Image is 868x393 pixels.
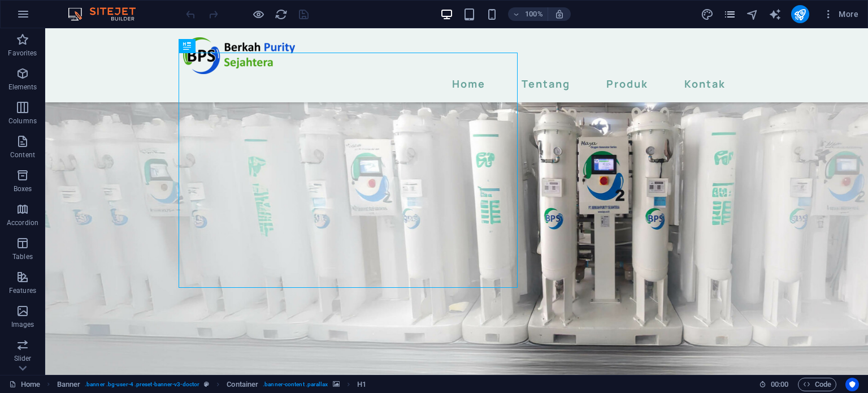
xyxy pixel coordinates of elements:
[779,380,780,388] span: :
[263,378,328,391] span: . banner-content .parallax
[701,8,714,21] i: Design (Ctrl+Alt+Y)
[12,252,33,261] p: Tables
[769,7,782,21] button: text_generator
[746,7,759,21] button: navigator
[204,381,209,387] i: This element is a customizable preset
[85,378,199,391] span: . banner .bg-user-4 .preset-banner-v3-doctor
[14,354,32,363] p: Slider
[357,378,366,391] span: Click to select. Double-click to edit
[8,83,37,92] p: Elements
[14,184,32,193] p: Boxes
[508,7,548,21] button: 100%
[57,378,81,391] span: Click to select. Double-click to edit
[771,378,788,391] span: 00 00
[227,378,258,391] span: Click to select. Double-click to edit
[275,8,288,21] i: Reload page
[333,381,340,387] i: This element contains a background
[845,378,859,391] button: Usercentrics
[803,378,831,391] span: Code
[701,7,714,21] button: design
[10,150,35,159] p: Content
[251,7,265,21] button: Click here to leave preview mode and continue editing
[7,218,38,227] p: Accordion
[8,49,37,58] p: Favorites
[11,320,34,329] p: Images
[818,5,863,23] button: More
[723,7,737,21] button: pages
[759,378,789,391] h6: Session time
[525,7,543,21] h6: 100%
[9,378,40,391] a: Click to cancel selection. Double-click to open Pages
[791,5,809,23] button: publish
[57,378,366,391] nav: breadcrumb
[554,9,565,19] i: On resize automatically adjust zoom level to fit chosen device.
[798,378,836,391] button: Code
[65,7,150,21] img: Editor Logo
[9,286,36,295] p: Features
[274,7,288,21] button: reload
[8,116,37,126] p: Columns
[823,8,858,20] span: More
